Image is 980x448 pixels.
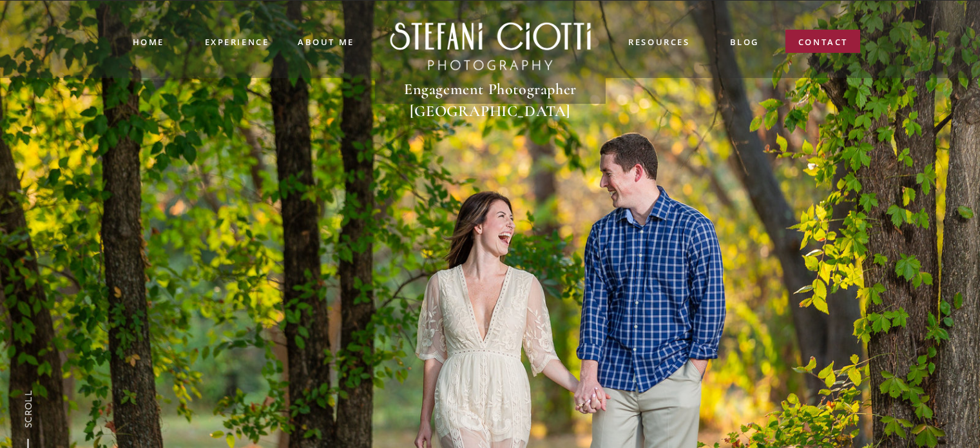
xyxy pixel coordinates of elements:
[133,35,164,48] a: Home
[798,35,849,54] a: contact
[298,35,355,47] a: ABOUT me
[205,35,269,46] a: experience
[730,35,759,50] a: blog
[376,79,606,101] h1: Engagement Photographer [GEOGRAPHIC_DATA]
[628,35,691,50] a: resources
[21,389,35,428] a: SCROLL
